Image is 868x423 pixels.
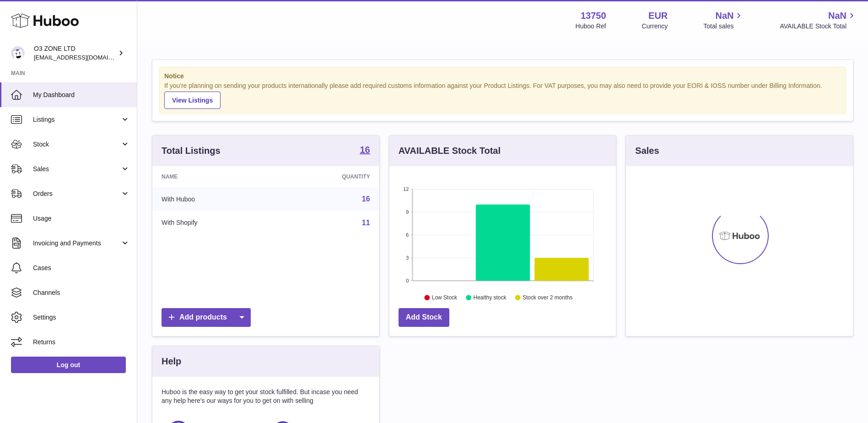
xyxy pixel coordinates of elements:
div: O3 ZONE LTD [34,44,116,62]
span: Settings [33,313,130,322]
text: 0 [406,278,409,283]
a: NaN AVAILABLE Stock Total [780,10,857,31]
td: With Shopify [152,211,275,235]
td: With Huboo [152,187,275,211]
span: AVAILABLE Stock Total [780,22,857,31]
span: Sales [33,165,120,174]
h3: Sales [635,145,659,157]
span: Returns [33,338,130,347]
text: 9 [406,209,409,215]
a: View Listings [164,92,221,109]
span: [EMAIL_ADDRESS][DOMAIN_NAME] [34,54,135,61]
a: Log out [11,357,126,373]
p: Huboo is the easy way to get your stock fulfilled. But incase you need any help here's our ways f... [162,388,370,405]
span: Cases [33,264,130,272]
th: Quantity [275,166,379,187]
img: hello@o3zoneltd.co.uk [11,46,25,60]
h3: AVAILABLE Stock Total [399,145,501,157]
span: Orders [33,190,120,198]
text: 3 [406,255,409,260]
strong: Notice [164,72,841,81]
th: Name [152,166,275,187]
text: Healthy stock [473,294,507,301]
span: Total sales [703,22,744,31]
a: 11 [362,219,370,227]
a: 16 [362,195,370,203]
div: Currency [642,22,668,31]
strong: 13750 [581,10,606,22]
span: NaN [715,10,733,22]
strong: 16 [360,145,370,154]
span: My Dashboard [33,91,130,99]
text: 6 [406,232,409,238]
span: NaN [828,10,846,22]
a: NaN Total sales [703,10,744,31]
text: Low Stock [432,294,458,301]
div: If you're planning on sending your products internationally please add required customs informati... [164,81,841,109]
span: Listings [33,115,120,124]
text: 12 [403,186,409,192]
span: Invoicing and Payments [33,239,120,248]
h3: Help [162,355,181,368]
h3: Total Listings [162,145,221,157]
div: Huboo Ref [576,22,606,31]
text: Stock over 2 months [523,294,572,301]
a: Add Stock [399,308,449,327]
span: Stock [33,140,120,149]
span: Channels [33,288,130,297]
a: Add products [162,308,251,327]
strong: EUR [648,10,668,22]
span: Usage [33,214,130,223]
a: 16 [360,145,370,156]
